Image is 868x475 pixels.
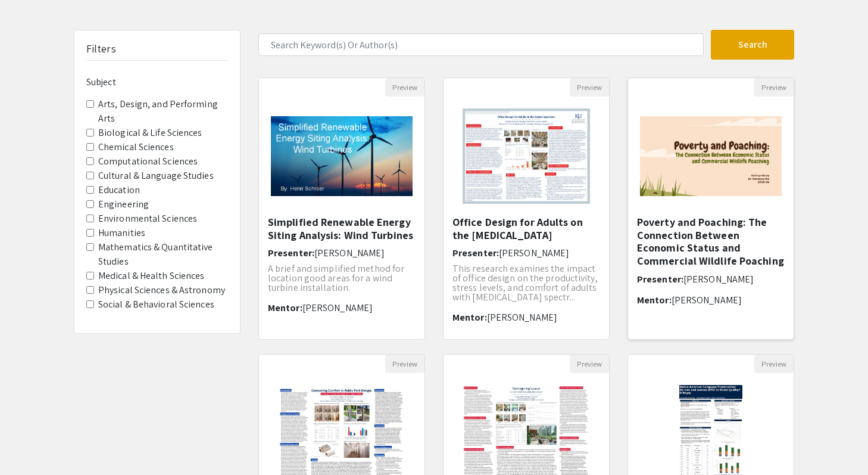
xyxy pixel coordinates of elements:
div: Open Presentation <p class="ql-align-center">Simplified Renewable Energy Siting Analysis: Wind Tu... [258,77,425,340]
span: Mentor: [452,311,487,324]
label: Arts, Design, and Performing Arts [98,97,228,126]
img: <p class="ql-align-center">Simplified Renewable Energy Siting Analysis: Wind Turbines</p> [259,104,424,208]
label: Environmental Sciences [98,212,197,226]
label: Computational Sciences [98,154,198,169]
button: Preview [385,78,424,97]
h6: Presenter: [452,247,600,259]
img: <p>Office Design for Adults on the Autism Spectrum</p> [451,97,601,216]
span: [PERSON_NAME] [487,311,557,324]
p: A brief and simplified method for location good areas for a wind turbine installation. [268,264,416,293]
div: Open Presentation <p><span style="background-color: transparent; color: rgb(74, 37, 20);">Poverty... [627,77,794,340]
label: Physical Sciences & Astronomy [98,283,225,297]
label: Social & Behavioral Sciences [98,297,214,312]
span: [PERSON_NAME] [499,247,569,259]
h6: Presenter: [637,274,785,285]
span: [PERSON_NAME] [302,302,373,314]
label: Biological & Life Sciences [98,126,202,140]
img: <p><span style="background-color: transparent; color: rgb(74, 37, 20);">Poverty and Poaching: </s... [628,104,794,208]
input: Search Keyword(s) Or Author(s) [258,33,704,56]
p: This research examines the impact of office design on the productivity, stress levels, and comfor... [452,264,600,302]
h6: Subject [86,76,228,88]
label: Medical & Health Sciences [98,269,205,283]
button: Preview [754,355,794,373]
h5: Filters [86,42,116,55]
h5: Simplified Renewable Energy Siting Analysis: Wind Turbines [268,216,416,241]
span: [PERSON_NAME] [314,247,385,259]
span: Mentor: [268,302,302,314]
button: Preview [385,355,424,373]
label: Mathematics & Quantitative Studies [98,240,228,269]
span: [PERSON_NAME] [672,294,742,306]
button: Preview [570,78,609,97]
button: Preview [570,355,609,373]
h6: Presenter: [268,247,416,259]
label: Humanities [98,226,145,240]
h5: Poverty and Poaching: The Connection Between Economic Status and Commercial Wildlife Poaching [637,216,785,267]
label: Chemical Sciences [98,140,174,154]
iframe: Chat [9,421,51,466]
label: Engineering [98,197,149,212]
div: Open Presentation <p>Office Design for Adults on the Autism Spectrum</p> [443,77,610,340]
h5: Office Design for Adults on the [MEDICAL_DATA] [452,216,600,241]
span: Mentor: [637,294,672,306]
label: Education [98,183,140,197]
button: Search [711,30,794,60]
span: [PERSON_NAME] [683,273,754,285]
button: Preview [754,78,794,97]
label: Cultural & Language Studies [98,169,214,183]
